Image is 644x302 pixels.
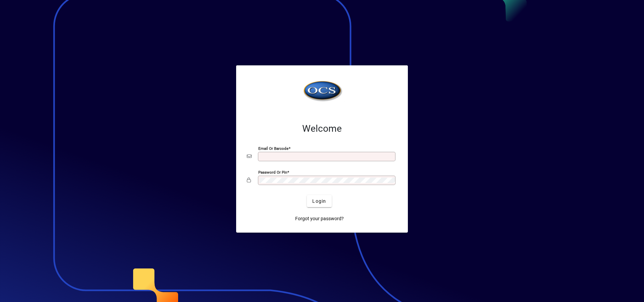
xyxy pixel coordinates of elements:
span: Forgot your password? [295,215,344,222]
mat-label: Email or Barcode [258,146,288,151]
a: Forgot your password? [292,213,346,225]
button: Login [307,195,331,207]
h2: Welcome [247,123,397,134]
mat-label: Password or Pin [258,170,287,175]
span: Login [312,198,326,205]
